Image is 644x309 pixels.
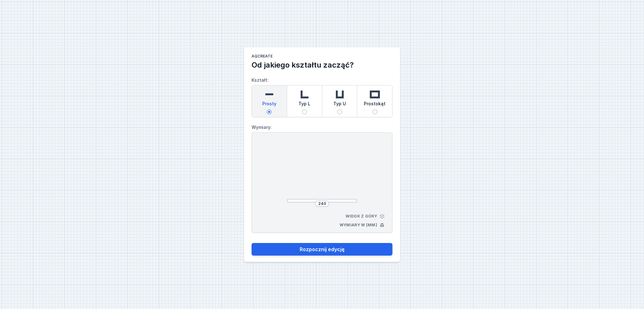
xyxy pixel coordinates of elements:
h1: AQcreate [252,54,392,60]
img: rectangle.svg [369,88,381,101]
img: l-shaped.svg [298,88,311,101]
input: Wymiar [mm] [317,201,327,206]
input: Typ U [337,109,342,114]
span: Prosty [262,101,276,109]
input: Typ L [302,109,307,114]
h2: Od jakiego kształtu zacząć? [252,60,392,70]
label: Kształt: [252,75,392,117]
input: Prosty [267,109,272,114]
span: Prostokąt [364,101,386,109]
button: Rozpocznij edycję [252,243,392,256]
img: straight.svg [263,88,275,101]
span: Typ U [333,101,346,109]
span: Typ L [298,101,310,109]
input: Prostokąt [372,109,377,114]
label: Wymiary: [252,122,392,132]
img: u-shaped.svg [333,88,346,101]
